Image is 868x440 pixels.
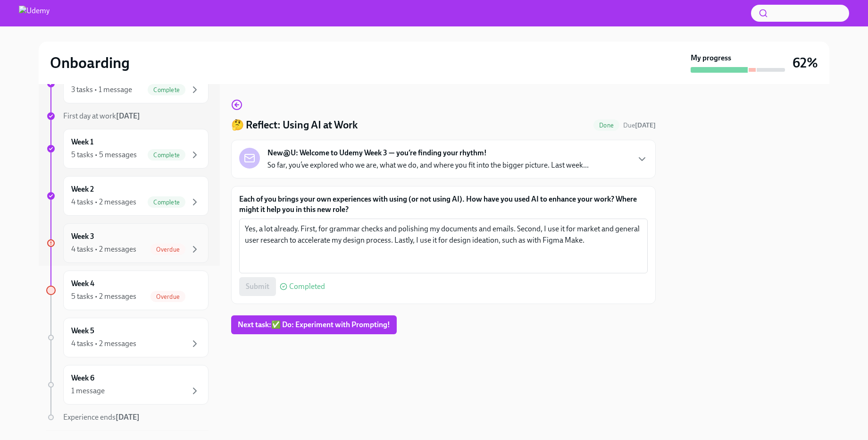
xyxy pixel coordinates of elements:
span: Overdue [150,293,185,300]
strong: [DATE] [635,121,656,129]
div: 4 tasks • 2 messages [71,338,136,349]
span: First day at work [63,111,140,120]
span: Complete [148,152,185,159]
h6: Week 3 [71,231,94,242]
span: Complete [148,199,185,206]
div: 4 tasks • 2 messages [71,197,136,207]
span: Due [623,121,656,129]
span: Completed [289,283,325,290]
h6: Week 5 [71,326,94,336]
strong: [DATE] [116,111,140,120]
a: First day at work[DATE] [46,111,209,121]
h6: Week 6 [71,373,94,383]
a: Week 45 tasks • 2 messagesOverdue [46,271,209,310]
div: 5 tasks • 2 messages [71,291,136,302]
div: 4 tasks • 2 messages [71,244,136,254]
span: Complete [148,86,185,93]
h6: Week 4 [71,279,94,289]
strong: New@U: Welcome to Udemy Week 3 — you’re finding your rhythm! [267,148,487,158]
a: Week 54 tasks • 2 messages [46,318,209,357]
img: Udemy [19,6,50,21]
a: Week 15 tasks • 5 messagesComplete [46,129,209,169]
h6: Week 1 [71,137,93,147]
span: Experience ends [63,413,140,422]
strong: [DATE] [116,413,140,422]
span: September 13th, 2025 09:00 [623,121,656,130]
h3: 62% [793,54,818,71]
h4: 🤔 Reflect: Using AI at Work [231,118,358,132]
label: Each of you brings your own experiences with using (or not using AI). How have you used AI to enh... [239,194,648,215]
span: Done [593,122,619,129]
span: Overdue [150,246,185,253]
h2: Onboarding [50,53,130,72]
div: 3 tasks • 1 message [71,85,132,95]
h6: Week 2 [71,184,94,195]
div: 1 message [71,386,105,396]
textarea: Yes, a lot already. First, for grammar checks and polishing my documents and emails. Second, I us... [245,223,642,269]
a: Week 24 tasks • 2 messagesComplete [46,176,209,216]
div: 5 tasks • 5 messages [71,150,137,160]
p: So far, you’ve explored who we are, what we do, and where you fit into the bigger picture. Last w... [267,160,589,170]
button: Next task:✅ Do: Experiment with Prompting! [231,315,397,334]
a: Week 34 tasks • 2 messagesOverdue [46,223,209,263]
span: Next task : ✅ Do: Experiment with Prompting! [238,320,390,330]
a: Week 61 message [46,365,209,405]
strong: My progress [691,53,731,63]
